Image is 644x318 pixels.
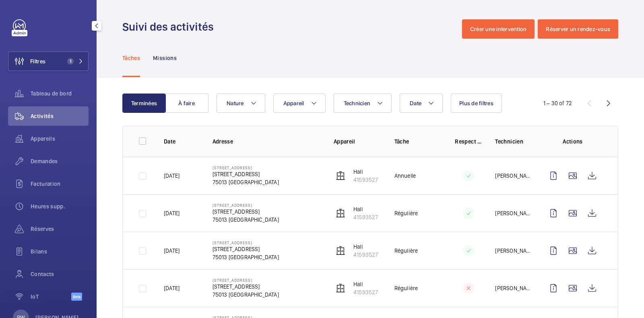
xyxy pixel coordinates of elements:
p: 41593527 [353,176,378,184]
img: elevator.svg [336,246,345,256]
span: Technicien [344,100,371,106]
button: Plus de filtres [451,94,502,113]
button: Créer une intervention [462,19,535,39]
p: [DATE] [164,284,180,292]
p: Respect délai [455,137,482,145]
span: Facturation [31,180,89,188]
p: [PERSON_NAME] [495,247,531,255]
span: Nature [227,100,244,106]
span: Bilans [31,247,89,256]
p: [STREET_ADDRESS] [213,245,279,253]
span: Appareil [283,100,304,106]
p: 75013 [GEOGRAPHIC_DATA] [213,253,279,261]
span: Tableau de bord [31,89,89,98]
span: Filtres [30,57,45,65]
span: 1 [67,58,74,64]
p: Date [164,137,200,145]
p: [STREET_ADDRESS] [213,208,279,216]
button: À faire [165,94,208,113]
p: [PERSON_NAME] [495,209,531,217]
p: [STREET_ADDRESS] [213,165,279,170]
img: elevator.svg [336,283,345,293]
p: Adresse [213,137,321,145]
p: 75013 [GEOGRAPHIC_DATA] [213,291,279,299]
span: Heures supp. [31,202,89,210]
p: [STREET_ADDRESS] [213,170,279,178]
p: Missions [153,54,177,62]
p: Régulière [394,247,418,255]
p: Annuelle [394,172,416,180]
span: Plus de filtres [459,100,493,106]
button: Appareil [273,94,326,113]
p: Appareil [334,137,382,145]
p: [DATE] [164,209,180,217]
span: Réserves [31,225,89,233]
span: Appareils [31,135,89,143]
h1: Suivi des activités [122,19,219,34]
img: elevator.svg [336,171,345,181]
button: Date [400,94,443,113]
p: 41593527 [353,251,378,259]
p: 41593527 [353,288,378,296]
span: IoT [31,293,71,301]
p: Tâche [394,137,442,145]
p: Technicien [495,137,531,145]
p: Régulière [394,284,418,292]
p: Hall [353,280,378,288]
p: [STREET_ADDRESS] [213,203,279,208]
p: 75013 [GEOGRAPHIC_DATA] [213,216,279,224]
p: 75013 [GEOGRAPHIC_DATA] [213,178,279,186]
p: Tâches [122,54,140,62]
p: [PERSON_NAME] [495,172,531,180]
div: 1 – 30 of 72 [543,99,572,107]
span: Contacts [31,270,89,278]
button: Technicien [334,94,392,113]
span: Demandes [31,157,89,165]
span: Activités [31,112,89,120]
p: [DATE] [164,247,180,255]
p: Hall [353,168,378,176]
button: Terminées [122,94,166,113]
img: elevator.svg [336,208,345,218]
button: Filtres1 [8,52,89,71]
span: Date [410,100,421,106]
p: 41593527 [353,213,378,221]
p: Actions [544,137,602,145]
p: Hall [353,243,378,251]
p: [DATE] [164,172,180,180]
p: Hall [353,205,378,213]
button: Nature [217,94,265,113]
p: [STREET_ADDRESS] [213,278,279,283]
p: [STREET_ADDRESS] [213,283,279,291]
p: [STREET_ADDRESS] [213,240,279,245]
p: [PERSON_NAME] [495,284,531,292]
span: Beta [71,293,82,301]
p: Régulière [394,209,418,217]
button: Réserver un rendez-vous [538,19,618,39]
